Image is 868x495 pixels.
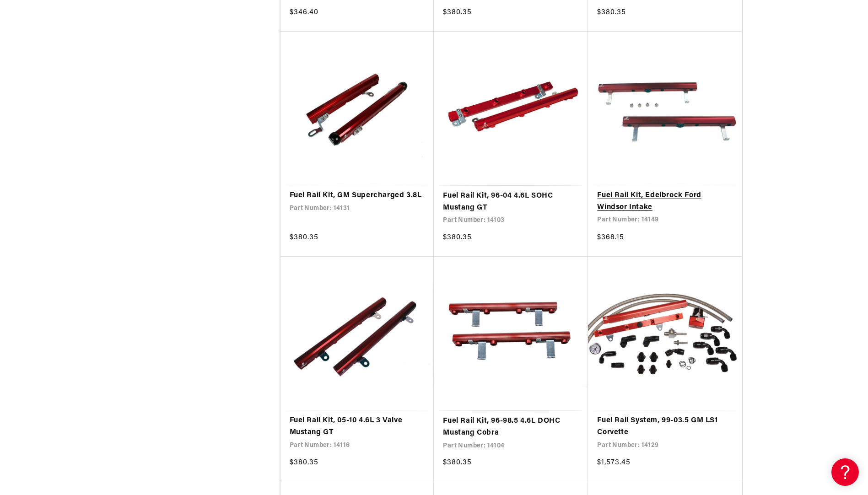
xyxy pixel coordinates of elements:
[597,415,733,438] a: Fuel Rail System, 99-03.5 GM LS1 Corvette
[290,415,425,438] a: Fuel Rail Kit, 05-10 4.6L 3 Valve Mustang GT
[290,190,425,202] a: Fuel Rail Kit, GM Supercharged 3.8L
[443,190,579,214] a: Fuel Rail Kit, 96-04 4.6L SOHC Mustang GT
[597,190,733,213] a: Fuel Rail Kit, Edelbrock Ford Windsor Intake
[443,415,579,439] a: Fuel Rail Kit, 96-98.5 4.6L DOHC Mustang Cobra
